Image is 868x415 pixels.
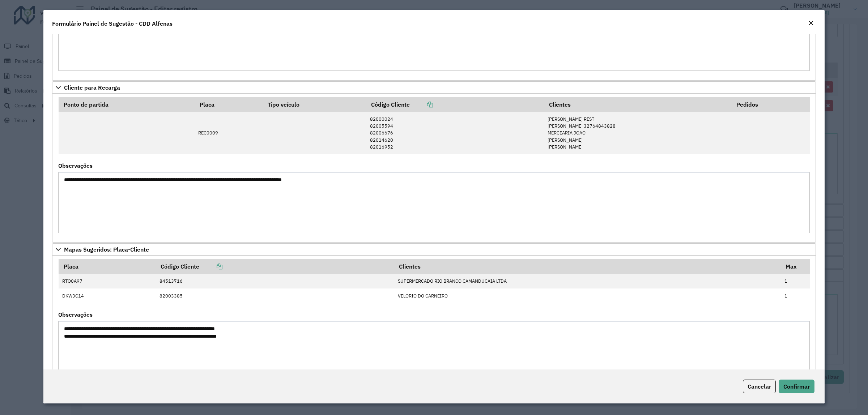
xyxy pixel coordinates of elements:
[394,259,780,274] th: Clientes
[781,274,810,288] td: 1
[59,274,156,288] td: RTO0A97
[52,243,816,256] a: Mapas Sugeridos: Placa-Cliente
[52,256,816,392] div: Mapas Sugeridos: Placa-Cliente
[58,310,93,319] label: Observações
[156,259,394,274] th: Código Cliente
[779,380,814,393] button: Confirmar
[394,274,780,288] td: SUPERMERCADO RIO BRANCO CAMANDUCAIA LTDA
[58,161,93,170] label: Observações
[156,288,394,303] td: 82003385
[195,112,263,154] td: REC0009
[366,97,544,112] th: Código Cliente
[52,19,173,28] h4: Formulário Painel de Sugestão - CDD Alfenas
[544,112,731,154] td: [PERSON_NAME] REST [PERSON_NAME] 32764843828 MERCEARIA JOAO [PERSON_NAME] [PERSON_NAME]
[64,85,120,90] span: Cliente para Recarga
[52,81,816,94] a: Cliente para Recarga
[156,274,394,288] td: 84513716
[748,383,771,390] span: Cancelar
[781,288,810,303] td: 1
[195,97,263,112] th: Placa
[59,97,195,112] th: Ponto de partida
[64,247,149,252] span: Mapas Sugeridos: Placa-Cliente
[263,97,366,112] th: Tipo veículo
[808,20,814,26] em: Fechar
[394,288,780,303] td: VELORIO DO CARNEIRO
[52,94,816,243] div: Cliente para Recarga
[366,112,544,154] td: 82000024 82005594 82006676 82014620 82016952
[743,380,776,393] button: Cancelar
[59,259,156,274] th: Placa
[410,101,433,108] a: Copiar
[783,383,810,390] span: Confirmar
[781,259,810,274] th: Max
[59,288,156,303] td: DKW3C14
[199,263,222,270] a: Copiar
[544,97,731,112] th: Clientes
[731,97,810,112] th: Pedidos
[806,19,816,28] button: Close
